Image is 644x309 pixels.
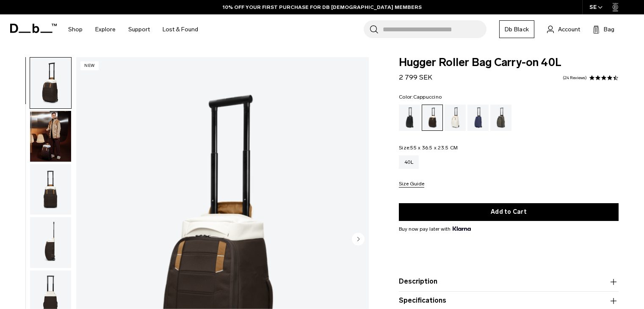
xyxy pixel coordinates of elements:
button: Size Guide [399,181,424,188]
a: Lost & Found [163,14,198,44]
a: Support [128,14,150,44]
a: Forest Green [490,105,511,131]
a: Shop [68,14,83,44]
a: Db Black [499,20,534,38]
img: Hugger Roller Bag Carry-on 40L Cappuccino [30,164,71,215]
button: Hugger Roller Bag Carry-on 40L Cappuccino [30,110,72,162]
span: 2 799 SEK [399,73,432,81]
img: Hugger Roller Bag Carry-on 40L Cappuccino [30,111,71,162]
span: Buy now pay later with [399,225,471,233]
a: Oatmilk [445,105,466,131]
legend: Color: [399,94,442,99]
a: 10% OFF YOUR FIRST PURCHASE FOR DB [DEMOGRAPHIC_DATA] MEMBERS [223,3,422,11]
a: 24 reviews [563,76,587,80]
button: Next slide [352,232,365,247]
img: Hugger Roller Bag Carry-on 40L Cappuccino [30,217,71,268]
img: {"height" => 20, "alt" => "Klarna"} [453,226,471,231]
span: Cappuccino [413,94,442,100]
button: Hugger Roller Bag Carry-on 40L Cappuccino [30,217,72,268]
button: Description [399,277,619,287]
span: Hugger Roller Bag Carry-on 40L [399,57,619,68]
nav: Main Navigation [62,14,205,44]
img: Hugger Roller Bag Carry-on 40L Cappuccino [30,58,71,108]
a: 40L [399,155,419,169]
a: Black Out [399,105,420,131]
button: Add to Cart [399,203,619,221]
span: Account [558,25,580,34]
p: New [80,61,99,70]
a: Cappuccino [422,105,443,131]
button: Bag [593,24,614,34]
span: 55 x 36.5 x 23.5 CM [410,145,458,151]
button: Hugger Roller Bag Carry-on 40L Cappuccino [30,164,72,215]
a: Account [547,24,580,34]
a: Blue Hour [467,105,489,131]
span: Bag [604,25,614,34]
a: Explore [95,14,116,44]
button: Specifications [399,296,619,306]
legend: Size: [399,145,458,150]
